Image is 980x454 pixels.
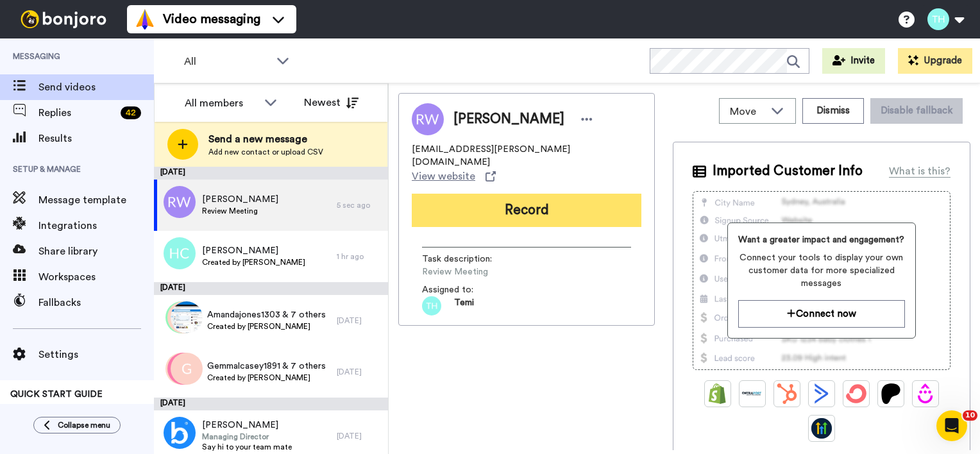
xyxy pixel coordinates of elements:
button: Record [412,194,641,227]
img: Shopify [707,383,728,404]
span: Review Meeting [422,265,544,278]
span: Results [38,131,154,146]
span: Temi [454,296,474,315]
button: Collapse menu [33,417,121,433]
span: [PERSON_NAME] [453,110,564,129]
span: Gemmalcasey1891 & 7 others [207,360,326,373]
img: hc.png [164,237,196,269]
button: Newest [294,90,368,115]
span: Collapse menu [58,420,110,430]
div: [DATE] [154,167,388,180]
span: Video messaging [163,10,260,28]
span: Settings [38,347,154,362]
span: Add new contact or upload CSV [208,147,323,157]
span: Created by [PERSON_NAME] [202,257,305,267]
button: Disable fallback [870,98,963,124]
span: [PERSON_NAME] [202,193,278,206]
div: 5 sec ago [337,200,382,210]
button: Invite [822,48,885,74]
img: c.png [165,301,198,333]
span: [PERSON_NAME] [202,244,305,257]
img: Image of Robert Wilson [412,103,444,135]
img: 68a3e1fe-e9b7-4177-81fe-ca5a74268a25.png [164,417,196,449]
span: Replies [38,105,115,121]
img: ActiveCampaign [811,383,832,404]
div: [DATE] [154,398,388,410]
img: Drip [915,383,936,404]
div: 42 [121,106,141,119]
span: Message template [38,192,154,208]
img: s.png [167,353,199,385]
span: Created by [PERSON_NAME] [207,321,326,332]
img: th.png [422,296,441,315]
span: Workspaces [38,269,154,285]
div: [DATE] [337,367,382,377]
span: Imported Customer Info [713,162,863,181]
span: All [184,54,270,69]
span: Send videos [38,80,154,95]
img: 0b47ba46-9c7c-4042-8d61-87657e3b92a5.jpg [171,301,203,333]
span: Move [730,104,765,119]
iframe: Intercom live chat [936,410,967,441]
span: [PERSON_NAME] [202,419,292,432]
img: z.png [167,301,199,333]
div: [DATE] [337,431,382,441]
img: Patreon [881,383,901,404]
img: r.png [165,353,198,385]
img: GoHighLevel [811,418,832,439]
span: Send a new message [208,131,323,147]
span: Connect your tools to display your own customer data for more specialized messages [738,251,905,290]
span: Managing Director [202,432,292,442]
img: g.png [171,353,203,385]
span: QUICK START GUIDE [10,390,103,399]
img: Hubspot [777,383,797,404]
span: Amandajones1303 & 7 others [207,308,326,321]
img: rw.png [164,186,196,218]
button: Upgrade [898,48,972,74]
div: [DATE] [337,315,382,326]
span: Fallbacks [38,295,154,310]
div: 1 hr ago [337,251,382,262]
span: 10 [963,410,977,421]
img: Ontraport [742,383,763,404]
div: What is this? [889,164,950,179]
a: View website [412,169,496,184]
span: View website [412,169,475,184]
span: Say hi to your team mate [202,442,292,452]
button: Connect now [738,300,905,328]
span: Integrations [38,218,154,233]
span: [EMAIL_ADDRESS][PERSON_NAME][DOMAIN_NAME] [412,143,641,169]
span: Want a greater impact and engagement? [738,233,905,246]
div: All members [185,96,258,111]
img: bj-logo-header-white.svg [15,10,112,28]
button: Dismiss [802,98,864,124]
span: Assigned to: [422,283,512,296]
span: Task description : [422,253,512,265]
span: Created by [PERSON_NAME] [207,373,326,383]
div: [DATE] [154,282,388,295]
span: Review Meeting [202,206,278,216]
img: vm-color.svg [135,9,155,29]
span: Share library [38,244,154,259]
img: ConvertKit [846,383,866,404]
